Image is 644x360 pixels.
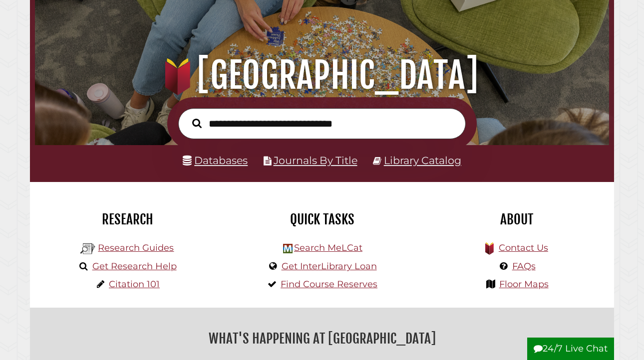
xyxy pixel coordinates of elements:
a: Floor Maps [499,279,549,290]
a: Get InterLibrary Loan [282,261,377,272]
a: Journals By Title [274,154,357,167]
h1: [GEOGRAPHIC_DATA] [44,53,599,97]
h2: Research [37,211,217,228]
a: FAQs [512,261,536,272]
a: Citation 101 [109,279,160,290]
h2: What's Happening at [GEOGRAPHIC_DATA] [37,327,607,350]
img: Hekman Library Logo [283,244,293,253]
a: Contact Us [499,242,548,253]
h2: About [427,211,607,228]
button: Search [187,116,207,130]
h2: Quick Tasks [232,211,412,228]
a: Research Guides [98,242,174,253]
i: Search [192,118,202,129]
a: Get Research Help [92,261,177,272]
img: Hekman Library Logo [80,241,95,256]
a: Library Catalog [384,154,461,167]
a: Find Course Reserves [281,279,377,290]
a: Search MeLCat [294,242,362,253]
a: Databases [183,154,248,167]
